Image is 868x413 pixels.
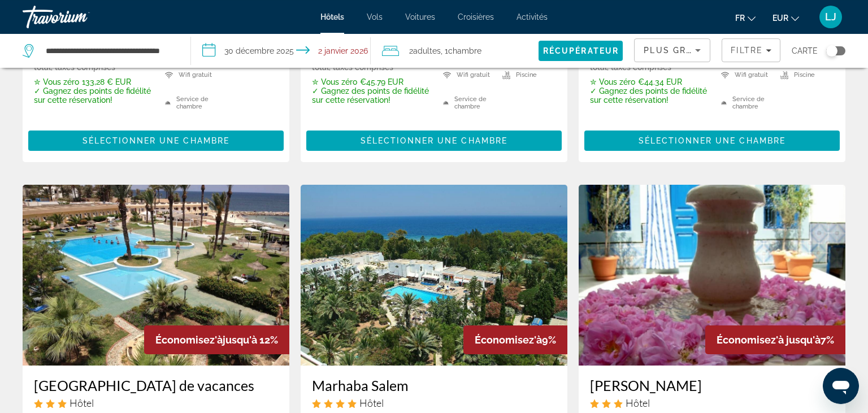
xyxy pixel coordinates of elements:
span: Hôtel [626,397,650,409]
span: ✮ Vous zéro [34,77,79,86]
span: EUR [772,14,788,23]
span: 2 [409,43,441,59]
span: Sélectionner une chambre [83,136,229,145]
button: Sélectionner une chambre [28,131,284,151]
span: Hôtel [70,397,94,409]
button: Sélectionner une chambre [306,131,562,151]
a: Activités [517,12,548,21]
mat-select: Trier par [644,44,701,57]
span: Filtre [731,46,763,55]
li: Service de chambre [437,92,497,114]
span: Adultes [413,46,441,55]
button: Toggle map [818,46,845,56]
li: Wifi gratuit [437,64,497,86]
span: fr [735,14,745,23]
img: Hôtel Les Palmiers Beach Village de vacances [23,185,289,366]
span: Sélectionner une chambre [361,136,507,145]
div: Hôtel 4 étoiles [312,397,556,409]
a: Croisières [458,12,494,21]
div: jusqu'à 12% [144,325,289,354]
a: Marhaba Salem [312,377,556,394]
span: Économisez'à [475,334,542,346]
span: Récupérateur [543,46,619,55]
span: Sélectionner une chambre [639,136,785,145]
span: Hôtel [359,397,384,409]
li: Wifi gratuit [159,64,219,86]
li: Piscine [775,64,834,86]
p: 133,28 € EUR [34,77,151,86]
a: Sélectionner une chambre [28,133,284,145]
div: Hôtel 3 étoiles [590,397,834,409]
p: €45.79 EUR [312,77,429,86]
a: [PERSON_NAME] [590,377,834,394]
span: Carte [792,43,818,59]
button: Sélectionner une chambre [584,131,840,151]
p: €44.34 EUR [590,77,707,86]
div: 7% [705,325,845,354]
span: , 1 [441,43,481,59]
img: Marhaba Salem [301,185,567,366]
a: Sélectionner une chambre [584,133,840,145]
span: LJ [825,11,836,23]
span: Économisez'à [155,334,223,346]
li: Service de chambre [715,92,775,114]
span: ✮ Vous zéro [312,77,357,86]
p: ✓ Gagnez des points de fidélité sur cette réservation! [34,86,151,105]
button: Recherche [539,41,623,61]
li: Service de chambre [159,92,219,114]
div: 9% [463,325,567,354]
button: Filtres [722,38,780,62]
a: Vols [367,12,383,21]
p: ✓ Gagnez des points de fidélité sur cette réservation! [590,86,707,105]
a: Sélectionner une chambre [306,133,562,145]
a: [GEOGRAPHIC_DATA] de vacances [34,377,278,394]
li: Wifi gratuit [715,64,775,86]
a: Hôtels [320,12,344,21]
a: Travorium [23,2,136,32]
button: Sélectionnez check-in et sortie date [191,34,371,68]
a: Voitures [405,12,435,21]
button: Voyageurs: 2 adultes, 0 enfants [371,34,539,68]
button: Changer de langue [735,10,756,26]
button: Menu de l'utilisateur [816,5,845,29]
iframe: Bouton de lancement de la fenêtre de messagerie [823,368,859,404]
span: Plus grandes économies [644,46,779,55]
span: Chambre [448,46,481,55]
li: Piscine [497,64,556,86]
p: ✓ Gagnez des points de fidélité sur cette réservation! [312,86,429,105]
span: Économisez'à jusqu'à [717,334,821,346]
div: Hôtel 3 étoiles [34,397,278,409]
input: Search hotel destination [45,42,173,59]
span: ✮ Vous zéro [590,77,635,86]
button: Changer de devise [772,10,799,26]
img: Dar Baaziz [579,185,845,366]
